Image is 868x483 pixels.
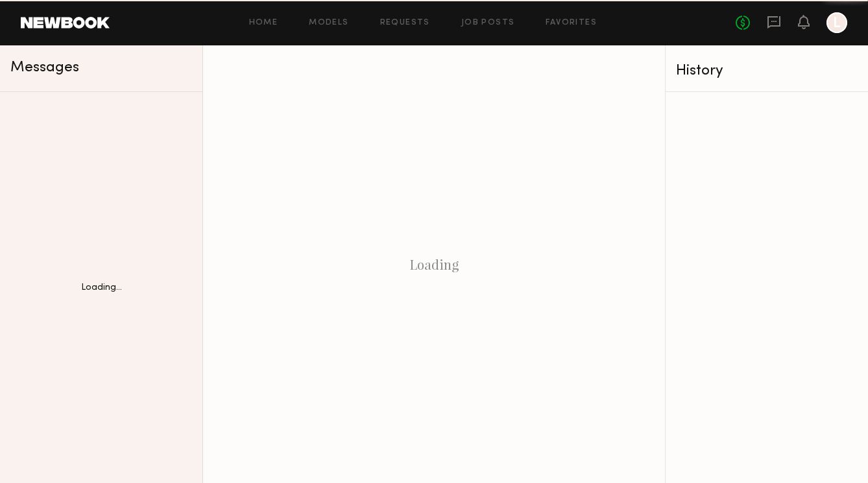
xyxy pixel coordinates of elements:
a: Requests [380,19,430,27]
a: Home [249,19,278,27]
a: Models [309,19,348,27]
a: Job Posts [461,19,515,27]
div: Loading [203,45,665,483]
div: History [676,64,858,78]
a: L [826,12,847,33]
a: Favorites [546,19,597,27]
div: Loading... [81,283,122,292]
span: Messages [10,60,79,75]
